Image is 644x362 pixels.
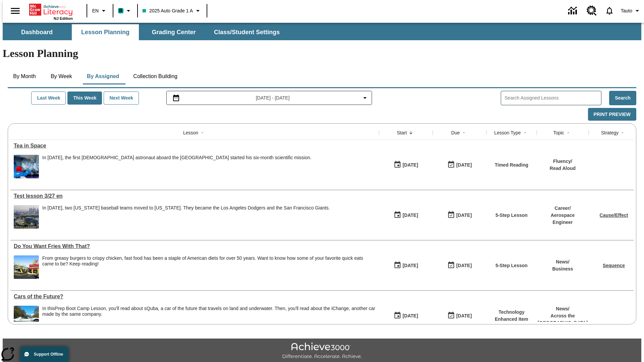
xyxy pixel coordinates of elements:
[42,205,330,211] div: In [DATE], two [US_STATE] baseball teams moved to [US_STATE]. They became the Los Angeles Dodgers...
[92,7,99,14] span: EN
[564,2,583,20] a: Data Center
[490,309,533,323] p: Technology Enhanced Item
[456,312,472,320] div: [DATE]
[72,24,139,40] button: Lesson Planning
[609,91,636,105] button: Search
[14,143,376,149] div: Tea in Space
[20,347,68,362] button: Support Offline
[445,309,474,322] button: 08/01/26: Last day the lesson can be accessed
[14,155,39,178] img: An astronaut, the first from the United Kingdom to travel to the International Space Station, wav...
[553,129,564,136] div: Topic
[619,129,627,137] button: Sort
[115,5,135,17] button: Boost Class color is teal. Change class color
[3,47,641,60] h1: Lesson Planning
[214,28,280,36] span: Class/Student Settings
[445,209,474,222] button: 07/31/26: Last day the lesson can be accessed
[21,28,53,36] span: Dashboard
[140,24,207,40] button: Grading Center
[34,352,63,357] span: Support Offline
[402,261,418,270] div: [DATE]
[14,294,376,300] a: Cars of the Future? , Lessons
[14,243,376,249] div: Do You Want Fries With That?
[14,294,376,300] div: Cars of the Future?
[42,306,376,329] div: In this Prep Boot Camp Lesson, you'll read about sQuba, a car of the future that travels on land ...
[3,24,70,40] button: Dashboard
[54,16,73,20] span: NJ Edition
[540,212,585,226] p: Aerospace Engineer
[402,161,418,169] div: [DATE]
[82,68,124,84] button: By Assigned
[3,24,286,40] div: SubNavbar
[445,159,474,171] button: 10/12/25: Last day the lesson can be accessed
[282,343,362,360] img: Achieve3000 Differentiate Accelerate Achieve
[14,193,376,199] a: Test lesson 3/27 en, Lessons
[29,2,73,20] div: Home
[391,159,420,171] button: 10/06/25: First time the lesson was available
[521,129,529,137] button: Sort
[3,23,641,40] div: SubNavbar
[583,2,601,20] a: Resource Center, Will open in new tab
[391,259,420,272] button: 07/14/25: First time the lesson was available
[564,129,572,137] button: Sort
[460,129,468,137] button: Sort
[42,255,376,279] div: From greasy burgers to crispy chicken, fast food has been a staple of American diets for over 50 ...
[618,5,644,17] button: Profile/Settings
[8,68,41,84] button: By Month
[456,261,472,270] div: [DATE]
[5,1,25,21] button: Open side menu
[14,306,39,329] img: High-tech automobile treading water.
[256,95,290,102] span: [DATE] - [DATE]
[402,312,418,320] div: [DATE]
[601,2,618,19] a: Notifications
[397,129,407,136] div: Start
[552,258,573,265] p: News /
[456,161,472,169] div: [DATE]
[445,259,474,272] button: 07/20/26: Last day the lesson can be accessed
[538,312,588,326] p: Across the [GEOGRAPHIC_DATA]
[391,209,420,222] button: 07/21/25: First time the lesson was available
[31,92,66,105] button: Last Week
[42,155,311,178] div: In December 2015, the first British astronaut aboard the International Space Station started his ...
[14,143,376,149] a: Tea in Space, Lessons
[183,129,198,136] div: Lesson
[601,129,619,136] div: Strategy
[67,92,102,105] button: This Week
[588,108,636,121] button: Print Preview
[14,243,376,249] a: Do You Want Fries With That?, Lessons
[169,94,369,102] button: Select the date range menu item
[209,24,285,40] button: Class/Student Settings
[538,305,588,312] p: News /
[42,155,311,161] div: In [DATE], the first [DEMOGRAPHIC_DATA] astronaut aboard the [GEOGRAPHIC_DATA] started his six-mo...
[621,7,632,14] span: Tauto
[42,306,376,317] div: In this
[14,255,39,279] img: One of the first McDonald's stores, with the iconic red sign and golden arches.
[104,92,139,105] button: Next Week
[143,7,193,14] span: 2025 Auto Grade 1 A
[540,205,585,212] p: Career /
[152,28,196,36] span: Grading Center
[128,68,183,84] button: Collection Building
[14,205,39,229] img: Dodgers stadium.
[391,309,420,322] button: 07/01/25: First time the lesson was available
[495,212,528,219] p: 5-Step Lesson
[42,255,376,267] div: From greasy burgers to crispy chicken, fast food has been a staple of American diets for over 50 ...
[361,94,369,102] svg: Collapse Date Range Filter
[140,5,205,17] button: Class: 2025 Auto Grade 1 A, Select your class
[550,165,576,172] p: Read Aloud
[198,129,206,137] button: Sort
[603,263,625,268] a: Sequence
[495,262,528,269] p: 5-Step Lesson
[29,3,73,16] a: Home
[42,205,330,229] div: In 1958, two New York baseball teams moved to California. They became the Los Angeles Dodgers and...
[14,193,376,199] div: Test lesson 3/27 en
[42,306,375,317] testabrev: Prep Boot Camp Lesson, you'll read about sQuba, a car of the future that travels on land and unde...
[407,129,415,137] button: Sort
[45,68,78,84] button: By Week
[495,162,528,169] p: Timed Reading
[119,6,122,15] span: B
[504,93,601,103] input: Search Assigned Lessons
